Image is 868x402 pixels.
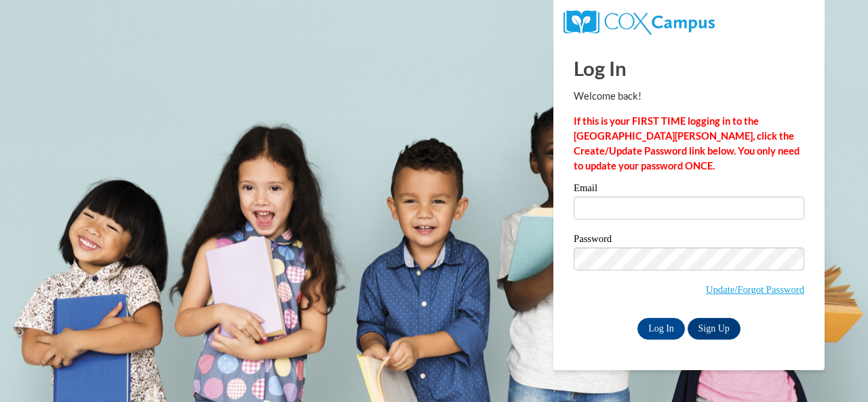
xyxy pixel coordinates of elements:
a: Update/Forgot Password [706,284,804,295]
label: Email [574,183,804,197]
label: Password [574,234,804,247]
a: COX Campus [564,16,715,27]
img: COX Campus [564,10,715,35]
strong: If this is your FIRST TIME logging in to the [GEOGRAPHIC_DATA][PERSON_NAME], click the Create/Upd... [574,115,800,172]
input: Log In [637,318,685,340]
a: Sign Up [688,318,741,340]
h1: Log In [574,54,804,82]
p: Welcome back! [574,89,804,104]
